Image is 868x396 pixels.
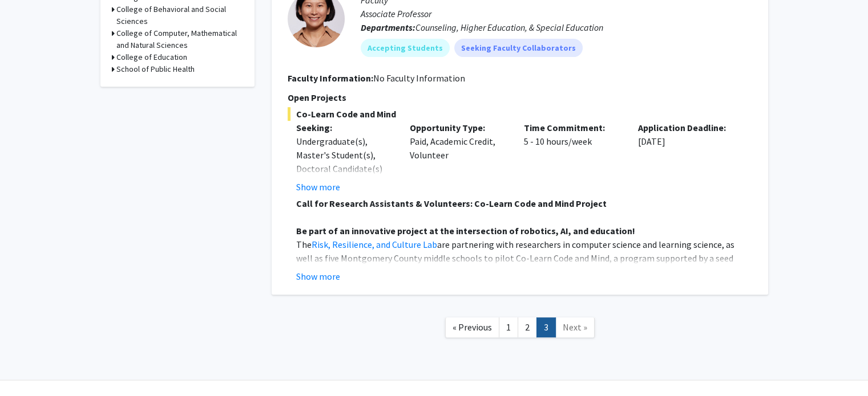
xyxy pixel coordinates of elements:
span: Counseling, Higher Education, & Special Education [415,22,603,33]
span: No Faculty Information [373,72,465,84]
iframe: Chat [9,345,49,387]
p: Time Commitment: [524,121,621,134]
mat-chip: Accepting Students [361,39,450,57]
h3: College of Education [116,51,187,63]
h3: College of Computer, Mathematical and Natural Sciences [116,27,243,51]
a: Next Page [555,317,595,337]
span: Next » [563,321,587,333]
a: 1 [499,317,518,337]
mat-chip: Seeking Faculty Collaborators [454,39,583,57]
p: Application Deadline: [638,121,735,134]
b: Faculty Information: [288,72,373,84]
p: Seeking: [296,121,393,134]
strong: Call for Research Assistants & Volunteers: Co-Learn Code and Mind Project [296,198,607,209]
div: Paid, Academic Credit, Volunteer [401,121,515,194]
p: Associate Professor [361,7,752,21]
button: Show more [296,270,340,283]
span: are partnering with researchers in computer science and learning science, as well as five Montgom... [296,239,734,277]
b: Departments: [361,22,415,33]
a: Previous [445,317,499,337]
h3: School of Public Health [116,63,195,75]
a: 2 [518,317,537,337]
a: 3 [536,317,556,337]
button: Show more [296,180,340,194]
h3: College of Behavioral and Social Sciences [116,3,243,27]
span: « Previous [453,321,492,333]
div: Undergraduate(s), Master's Student(s), Doctoral Candidate(s) (PhD, MD, DMD, PharmD, etc.) [296,134,393,203]
a: Risk, Resilience, and Culture Lab [312,239,437,250]
nav: Page navigation [272,306,768,352]
span: Co-Learn Code and Mind [288,107,752,121]
div: 5 - 10 hours/week [515,121,629,194]
p: Open Projects [288,91,752,104]
strong: Be part of an innovative project at the intersection of robotics, AI, and education! [296,225,635,236]
p: Opportunity Type: [410,121,507,134]
span: The [296,239,312,250]
div: [DATE] [629,121,744,194]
